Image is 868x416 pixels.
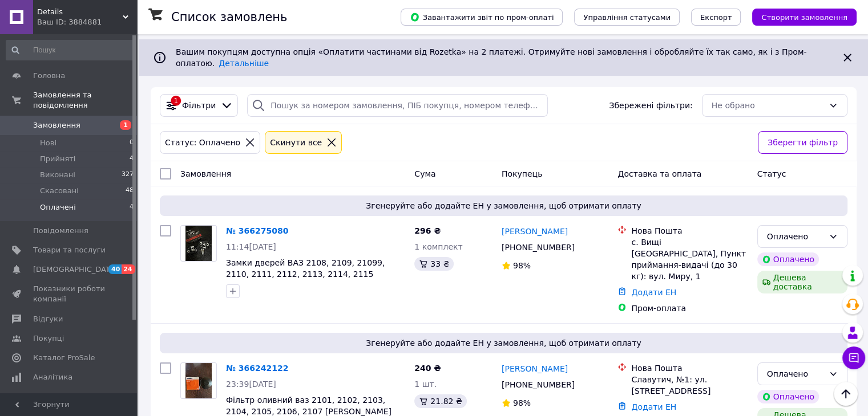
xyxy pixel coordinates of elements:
span: [DEMOGRAPHIC_DATA] [33,264,118,275]
span: 296 ₴ [414,226,441,235]
div: Оплачено [767,230,824,243]
span: 240 ₴ [414,364,441,373]
span: 4 [130,202,134,213]
div: [PHONE_NUMBER] [499,239,577,255]
a: [PERSON_NAME] [502,226,568,237]
span: Доставка та оплата [617,169,701,178]
span: Аналітика [33,372,72,382]
span: Показники роботи компанії [33,284,106,304]
span: 98% [513,261,531,270]
span: Оплачені [40,202,76,213]
img: Фото товару [185,226,212,261]
h1: Список замовлень [171,10,287,24]
a: № 366242122 [226,364,288,373]
span: 40 [108,264,122,274]
span: Товари та послуги [33,245,106,255]
a: Замки дверей ВАЗ 2108, 2109, 21099, 2110, 2111, 2112, 2113, 2114, 2115 безшумні ( шоколадка) FLAGMUS [226,258,385,290]
span: Замовлення [180,169,231,178]
span: Експорт [700,13,732,22]
div: Cкинути все [268,136,324,149]
a: Додати ЕН [631,288,676,297]
span: Прийняті [40,154,75,164]
button: Зберегти фільтр [758,131,847,154]
span: 1 шт. [414,380,437,389]
span: Каталог ProSale [33,353,95,363]
span: Покупці [33,333,64,344]
span: Створити замовлення [761,13,847,22]
span: Замовлення та повідомлення [33,90,137,111]
div: 33 ₴ [414,257,454,271]
span: Cума [414,169,435,178]
button: Завантажити звіт по пром-оплаті [401,9,563,26]
span: Замовлення [33,120,80,130]
div: Нова Пошта [631,362,748,374]
div: Оплачено [767,368,824,380]
span: Статус [757,169,786,178]
span: Згенеруйте або додайте ЕН у замовлення, щоб отримати оплату [164,200,843,211]
button: Наверх [834,382,858,406]
span: Фільтри [182,100,216,111]
div: с. Вищі [GEOGRAPHIC_DATA], Пункт приймання-видачі (до 30 кг): вул. Миру, 1 [631,236,748,282]
span: 1 [120,120,131,130]
input: Пошук [6,40,135,60]
span: Управління сайтом [33,391,106,412]
span: Згенеруйте або додайте ЕН у замовлення, щоб отримати оплату [164,337,843,349]
span: Завантажити звіт по пром-оплаті [410,12,554,22]
div: Нова Пошта [631,225,748,236]
div: Славутич, №1: ул. [STREET_ADDRESS] [631,374,748,397]
a: [PERSON_NAME] [502,363,568,374]
button: Експорт [691,9,741,26]
span: Details [37,7,123,17]
span: Виконані [40,170,75,180]
span: 327 [122,170,134,180]
div: Оплачено [757,252,819,266]
span: 23:39[DATE] [226,380,276,389]
span: Нові [40,138,56,148]
span: 0 [130,138,134,148]
button: Створити замовлення [752,9,857,26]
span: Головна [33,71,65,81]
span: Покупець [502,169,542,178]
span: Збережені фільтри: [609,100,692,111]
span: Повідомлення [33,226,88,236]
div: Статус: Оплачено [163,136,243,149]
a: Детальніше [219,59,269,68]
a: Створити замовлення [741,12,857,21]
img: Фото товару [185,363,212,398]
div: 21.82 ₴ [414,394,466,408]
span: 24 [122,264,135,274]
span: Управління статусами [583,13,671,22]
a: Додати ЕН [631,402,676,411]
input: Пошук за номером замовлення, ПІБ покупця, номером телефону, Email, номером накладної [247,94,548,117]
a: Фото товару [180,225,217,262]
div: Не обрано [712,99,824,112]
span: 1 комплект [414,242,462,251]
span: 98% [513,398,531,407]
a: № 366275080 [226,226,288,235]
button: Чат з покупцем [842,346,865,369]
button: Управління статусами [574,9,680,26]
span: Зберегти фільтр [768,136,838,149]
a: Фото товару [180,362,217,399]
span: Скасовані [40,186,79,196]
div: Оплачено [757,390,819,403]
span: Вашим покупцям доступна опція «Оплатити частинами від Rozetka» на 2 платежі. Отримуйте нові замов... [176,47,806,68]
span: 48 [126,186,134,196]
span: 11:14[DATE] [226,242,276,251]
div: Пром-оплата [631,303,748,314]
span: Відгуки [33,314,63,324]
div: Дешева доставка [757,271,847,293]
span: 4 [130,154,134,164]
div: [PHONE_NUMBER] [499,377,577,393]
div: Ваш ID: 3884881 [37,17,137,27]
